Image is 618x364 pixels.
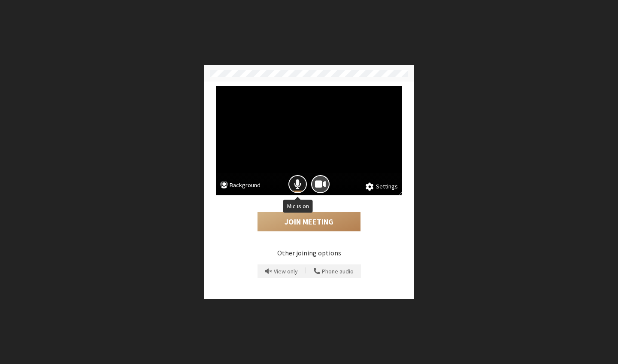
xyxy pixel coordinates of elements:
[216,248,402,258] p: Other joining options
[311,175,330,194] button: Camera is on
[366,182,398,191] button: Settings
[311,264,357,278] button: Use your phone for mic and speaker while you view the meeting on this device.
[288,175,307,194] button: Mic is on
[262,264,301,278] button: Prevent echo when there is already an active mic and speaker in the room.
[322,268,354,275] span: Phone audio
[257,212,360,232] button: Join Meeting
[305,266,306,277] span: |
[220,181,261,191] button: Background
[274,268,298,275] span: View only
